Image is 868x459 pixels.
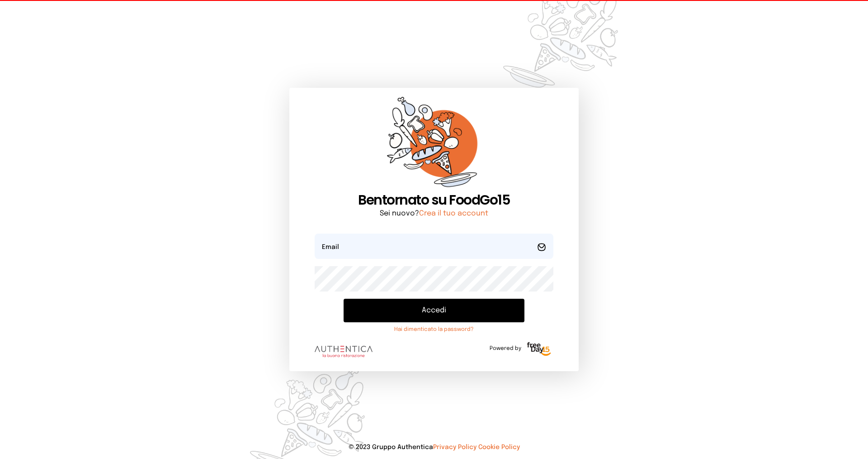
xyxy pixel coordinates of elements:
[419,210,488,217] a: Crea il tuo account
[14,443,854,452] p: © 2023 Gruppo Authentica
[478,444,520,450] a: Cookie Policy
[315,192,553,208] h1: Bentornato su FoodGo15
[315,208,553,219] p: Sei nuovo?
[525,340,553,359] img: logo-freeday.3e08031.png
[387,97,481,192] img: sticker-orange.65babaf.png
[344,326,524,333] a: Hai dimenticato la password?
[433,444,476,450] a: Privacy Policy
[315,346,373,358] img: logo.8f33a47.png
[344,299,524,322] button: Accedi
[490,345,521,352] span: Powered by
